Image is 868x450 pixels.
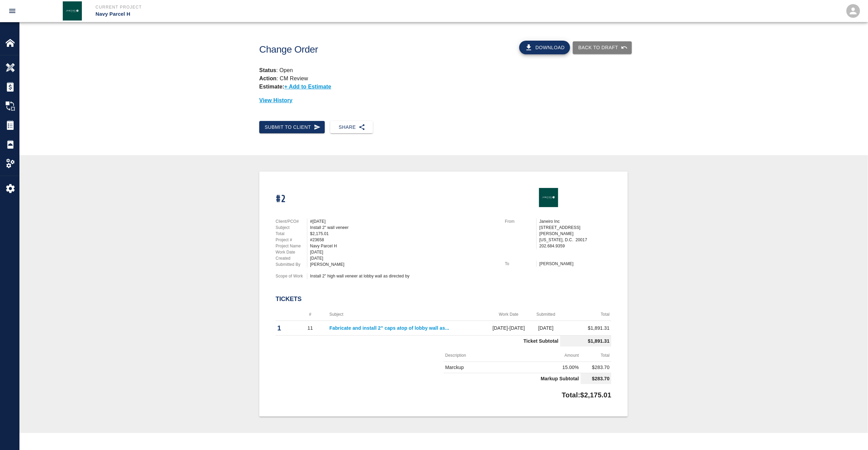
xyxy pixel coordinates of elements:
[259,84,284,90] strong: Estimate:
[539,218,611,224] p: Janeiro Inc
[539,261,611,267] p: [PERSON_NAME]
[259,121,325,134] button: Submit to Client
[277,323,291,333] p: 1
[505,218,536,224] p: From
[276,218,307,224] p: Client/PCO#
[310,261,497,268] div: [PERSON_NAME]
[531,308,560,321] th: Submitted
[276,255,307,261] p: Created
[310,255,497,261] div: [DATE]
[310,231,497,237] div: $2,175.01
[580,362,611,373] td: $283.70
[276,237,307,243] p: Project #
[486,321,531,336] td: [DATE]-[DATE]
[512,362,580,373] td: 15.00%
[284,84,331,90] p: + Add to Estimate
[486,308,531,321] th: Work Date
[259,66,628,74] p: : Open
[259,67,276,73] strong: Status
[95,10,471,18] p: Navy Parcel H
[443,373,580,384] td: Markup Subtotal
[443,349,512,362] th: Description
[580,349,611,362] th: Total
[560,336,611,347] td: $1,891.31
[310,237,497,243] div: #23658
[63,1,82,21] img: Janeiro Inc
[560,308,611,321] th: Total
[310,249,497,255] div: [DATE]
[259,74,628,83] p: : CM Review
[539,243,611,249] p: 202.684.9359
[539,224,611,243] p: [STREET_ADDRESS][PERSON_NAME] [US_STATE], D.C. 20017
[580,373,611,384] td: $283.70
[276,296,611,303] h2: Tickets
[330,121,373,134] button: Share
[276,231,307,237] p: Total
[531,321,560,336] td: [DATE]
[310,218,497,224] div: #[DATE]
[519,41,570,54] button: Download
[562,387,611,400] p: Total: $2,175.01
[310,224,497,231] div: Install 2" wall veneer
[259,76,277,81] strong: Action
[573,41,632,54] button: Back to Draft
[560,321,611,336] td: $1,891.31
[276,261,307,268] p: Submitted By
[293,321,328,336] td: 11
[505,261,536,267] p: To
[293,308,328,321] th: #
[276,224,307,231] p: Subject
[328,308,486,321] th: Subject
[276,249,307,255] p: Work Date
[443,362,512,373] td: Marckup
[329,325,449,331] a: Fabricate and install 2” caps atop of lobby wall as...
[276,273,307,279] p: Scope of Work
[310,243,497,249] div: Navy Parcel H
[834,417,868,450] iframe: Chat Widget
[276,193,285,205] h1: #2
[259,44,472,55] h1: Change Order
[310,273,497,279] div: Install 2" high wall veneer at lobby wall as directed by
[512,349,580,362] th: Amount
[259,96,628,105] p: View History
[539,188,558,207] img: Janeiro Inc
[95,4,471,10] p: Current Project
[276,243,307,249] p: Project Name
[4,3,20,19] button: open drawer
[276,336,560,347] td: Ticket Subtotal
